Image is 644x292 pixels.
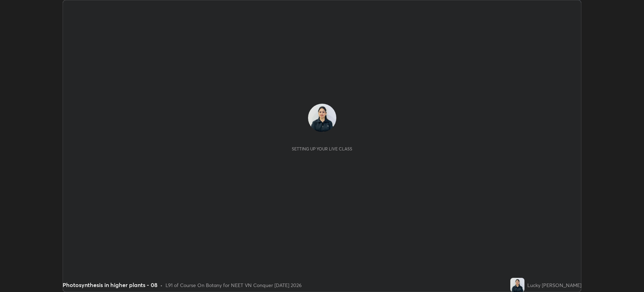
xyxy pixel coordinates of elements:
img: ac32ed79869041e68d2c152ee794592b.jpg [308,104,336,132]
div: • [160,281,163,289]
div: Setting up your live class [292,146,352,151]
div: Photosynthesis in higher plants - 08 [63,281,157,289]
div: L91 of Course On Botany for NEET VN Conquer [DATE] 2026 [166,281,302,289]
img: ac32ed79869041e68d2c152ee794592b.jpg [510,278,524,292]
div: Lucky [PERSON_NAME] [527,281,581,289]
